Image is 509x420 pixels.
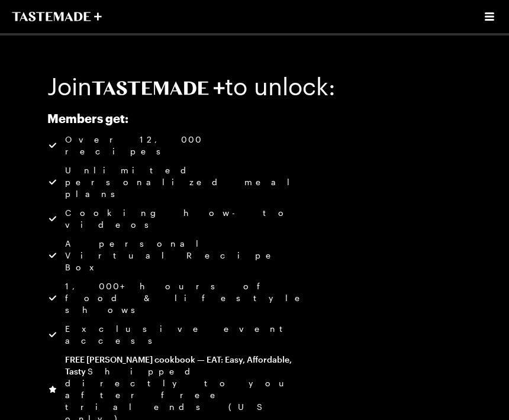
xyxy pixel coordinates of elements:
span: Unlimited personalized meal plans [65,164,313,200]
h1: Join to unlock: [47,73,336,99]
button: Open menu [482,9,497,24]
span: A personal Virtual Recipe Box [65,238,313,273]
span: Cooking how-to videos [65,207,313,231]
span: Exclusive event access [65,323,313,347]
a: To Tastemade Home Page [12,12,102,21]
span: 1,000+ hours of food & lifestyle shows [65,280,313,316]
span: Over 12,000 recipes [65,134,313,157]
h2: Members get: [47,111,313,125]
